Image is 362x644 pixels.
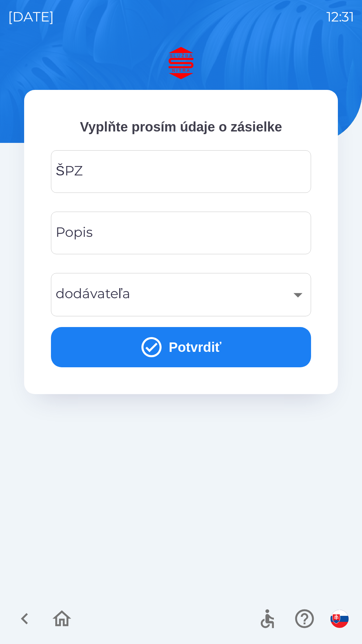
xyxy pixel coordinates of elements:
p: [DATE] [8,7,54,27]
img: Logo [24,47,338,79]
p: 12:31 [326,7,354,27]
p: Vyplňte prosím údaje o zásielke [51,117,311,137]
img: sk flag [330,610,349,628]
button: Potvrdiť [51,327,311,367]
